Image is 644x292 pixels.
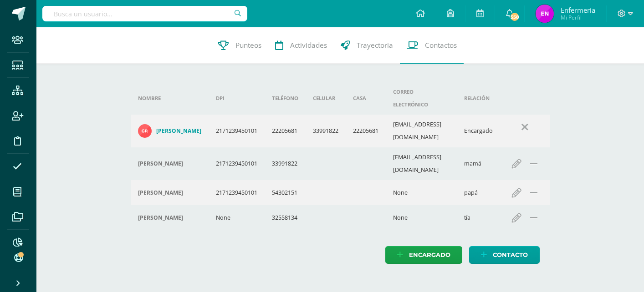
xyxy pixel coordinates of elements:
[425,40,457,50] span: Contactos
[138,160,201,167] div: Gabriela María Rosales Ruíz
[493,247,528,263] span: Contacto
[138,124,201,138] a: [PERSON_NAME]
[138,214,201,222] div: Cristina López
[457,82,500,115] th: Relación
[386,180,457,205] td: None
[156,127,201,135] h4: [PERSON_NAME]
[457,115,500,147] td: Encargado
[346,115,386,147] td: 22205681
[209,205,265,230] td: None
[138,214,183,222] h4: [PERSON_NAME]
[346,82,386,115] th: Casa
[138,189,183,196] h4: [PERSON_NAME]
[138,124,152,138] img: 2237ff936cac2c5f7bd8d2055fad11ed.png
[209,115,265,147] td: 2171239450101
[386,205,457,230] td: None
[268,27,334,64] a: Actividades
[138,160,183,167] h4: [PERSON_NAME]
[400,27,464,64] a: Contactos
[469,246,540,264] a: Contacto
[306,115,346,147] td: 33991822
[290,40,327,50] span: Actividades
[386,115,457,147] td: [EMAIL_ADDRESS][DOMAIN_NAME]
[265,205,306,230] td: 32558134
[561,14,595,21] span: Mi Perfil
[265,180,306,205] td: 54302151
[306,82,346,115] th: Celular
[265,115,306,147] td: 22205681
[536,5,554,23] img: 9282fce470099ad46d32b14798152acb.png
[209,180,265,205] td: 2171239450101
[131,82,209,115] th: Nombre
[386,147,457,180] td: [EMAIL_ADDRESS][DOMAIN_NAME]
[386,82,457,115] th: Correo electrónico
[385,246,462,264] a: Encargado
[457,180,500,205] td: papá
[42,6,247,21] input: Busca un usuario...
[265,82,306,115] th: Teléfono
[211,27,268,64] a: Punteos
[209,82,265,115] th: DPI
[357,40,393,50] span: Trayectoria
[409,247,450,263] span: Encargado
[510,12,520,22] span: 558
[561,5,595,15] span: Enfermería
[235,40,261,50] span: Punteos
[457,205,500,230] td: tía
[457,147,500,180] td: mamá
[138,189,201,196] div: Julio López
[334,27,400,64] a: Trayectoria
[265,147,306,180] td: 33991822
[209,147,265,180] td: 2171239450101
